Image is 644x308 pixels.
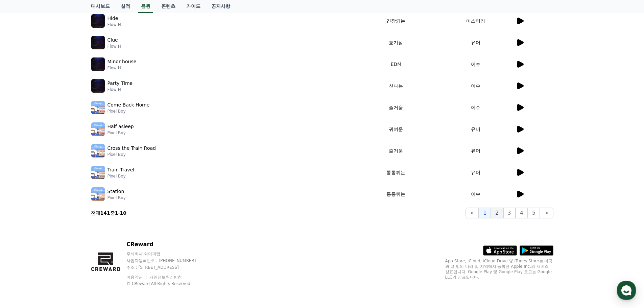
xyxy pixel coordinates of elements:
img: music [91,36,105,49]
p: Minor house [108,58,137,65]
button: < [466,208,479,218]
strong: 10 [120,210,126,216]
button: 2 [491,208,503,218]
a: 개인정보처리방침 [149,275,182,280]
img: music [91,79,105,93]
img: music [91,57,105,71]
p: Flow H [108,22,121,27]
button: 4 [516,208,528,218]
p: Hide [108,15,118,22]
strong: 1 [115,210,118,216]
button: 3 [503,208,516,218]
td: 즐거움 [356,97,436,118]
p: 주소 : [STREET_ADDRESS] [126,265,209,270]
p: © CReward All Rights Reserved. [126,281,209,286]
a: 홈 [2,214,45,231]
td: 유머 [436,118,515,140]
td: 이슈 [436,97,515,118]
td: 귀여운 [356,118,436,140]
p: Clue [108,37,118,44]
td: 호기심 [356,32,436,53]
p: Flow H [108,44,121,49]
a: 설정 [87,214,130,231]
td: 미스터리 [436,10,515,32]
td: 통통튀는 [356,183,436,205]
td: 유머 [436,32,515,53]
span: 설정 [104,224,113,230]
strong: 141 [100,210,110,216]
td: 신나는 [356,75,436,97]
p: Pixel Boy [108,195,126,200]
p: Half asleep [108,123,134,130]
img: music [91,101,105,114]
td: EDM [356,53,436,75]
p: Flow H [108,65,137,71]
p: CReward [126,240,209,248]
img: music [91,122,105,136]
p: Come Back Home [108,101,150,109]
p: Pixel Boy [108,130,134,136]
td: 유머 [436,162,515,183]
img: music [91,144,105,158]
a: 대화 [45,214,87,231]
td: 이슈 [436,53,515,75]
p: 전체 중 - [91,210,127,216]
p: 사업자등록번호 : [PHONE_NUMBER] [126,258,209,263]
p: 주식회사 와이피랩 [126,251,209,257]
span: 홈 [21,224,25,230]
p: App Store, iCloud, iCloud Drive 및 iTunes Store는 미국과 그 밖의 나라 및 지역에서 등록된 Apple Inc.의 서비스 상표입니다. Goo... [445,258,553,280]
p: Cross the Train Road [108,145,156,152]
img: music [91,187,105,201]
p: Party Time [108,80,133,87]
td: 즐거움 [356,140,436,162]
td: 통통튀는 [356,162,436,183]
p: Pixel Boy [108,109,150,114]
img: music [91,14,105,28]
button: 1 [479,208,491,218]
span: 대화 [62,225,70,230]
p: Pixel Boy [108,173,135,179]
a: 이용약관 [126,275,148,280]
p: Flow H [108,87,133,92]
p: Pixel Boy [108,152,156,157]
td: 이슈 [436,75,515,97]
button: > [540,208,553,218]
td: 유머 [436,140,515,162]
button: 5 [528,208,540,218]
p: Station [108,188,124,195]
td: 긴장되는 [356,10,436,32]
img: music [91,166,105,179]
p: Train Travel [108,166,135,173]
td: 이슈 [436,183,515,205]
